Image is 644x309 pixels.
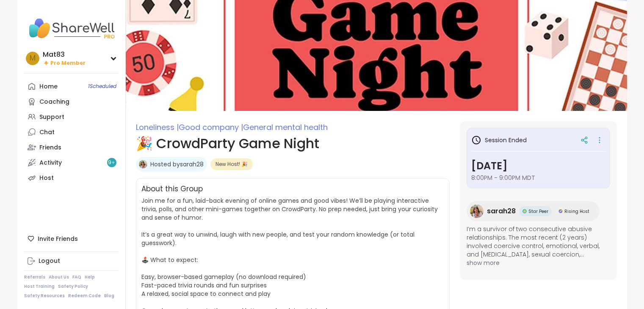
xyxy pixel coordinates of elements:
[108,159,115,166] span: 9 +
[24,109,119,124] a: Support
[24,254,119,269] a: Logout
[24,293,65,299] a: Safety Resources
[467,201,600,221] a: sarah28sarah28Star PeerStar PeerRising HostRising Host
[24,140,119,155] a: Friends
[43,50,86,59] div: Mat83
[24,155,119,170] a: Activity9+
[528,208,548,215] span: Star Peer
[467,225,610,259] span: I’m a survivor of two consecutive abusive relationships. The most recent (2 years) involved coerc...
[50,60,86,67] span: Pro Member
[136,133,450,154] h1: 🎉 CrowdParty Game Night
[470,204,484,218] img: sarah28
[467,259,610,267] span: show more
[24,14,119,43] img: ShareWell Nav Logo
[243,122,328,132] span: General mental health
[85,274,95,280] a: Help
[471,174,605,182] span: 8:00PM - 9:00PM MDT
[24,274,45,280] a: Referrals
[39,83,58,91] div: Home
[88,83,116,90] span: 1 Scheduled
[24,94,119,109] a: Coaching
[24,170,119,185] a: Host
[24,124,119,140] a: Chat
[24,284,55,290] a: Host Training
[558,209,563,213] img: Rising Host
[564,208,589,215] span: Rising Host
[522,209,527,213] img: Star Peer
[72,274,81,280] a: FAQ
[39,174,54,182] div: Host
[210,158,253,170] div: New Host! 🎉
[471,158,605,174] h3: [DATE]
[39,159,62,167] div: Activity
[49,274,69,280] a: About Us
[110,99,116,106] iframe: Spotlight
[136,122,179,132] span: Loneliness |
[487,206,516,216] span: sarah28
[30,53,36,64] span: M
[39,143,61,152] div: Friends
[68,293,101,299] a: Redeem Code
[39,257,60,265] div: Logout
[141,184,203,195] h2: About this Group
[39,113,64,121] div: Support
[150,160,204,168] a: Hosted bysarah28
[471,135,527,145] h3: Session Ended
[24,79,119,94] a: Home1Scheduled
[39,98,69,106] div: Coaching
[24,231,119,246] div: Invite Friends
[104,293,114,299] a: Blog
[139,160,147,168] img: sarah28
[58,284,88,290] a: Safety Policy
[39,128,55,137] div: Chat
[179,122,243,132] span: Good company |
